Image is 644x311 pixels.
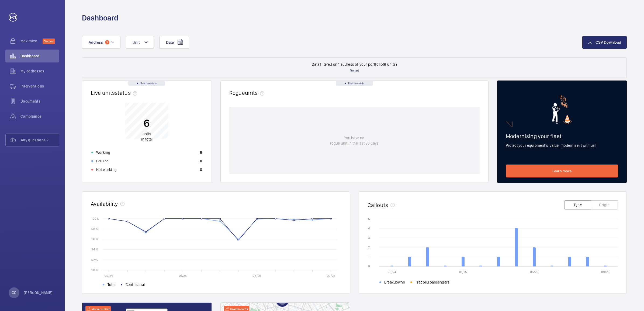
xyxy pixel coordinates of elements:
span: Trapped passengers [415,279,449,285]
p: Protect your equipment's value, modernise it with us! [506,143,618,148]
text: 3 [368,236,370,240]
text: 09/24 [105,274,113,278]
p: CC [12,290,16,295]
h2: Availability [91,200,118,207]
span: Date [166,40,174,44]
span: Interventions [20,83,59,89]
p: 6 [141,116,153,130]
p: Reset [350,68,359,74]
h2: Live units [91,89,139,96]
text: 0 [368,264,370,268]
span: 1 [105,40,109,44]
text: 100 % [91,216,99,220]
p: [PERSON_NAME] [24,290,53,295]
span: Total [108,282,115,287]
span: Dashboard [20,53,59,59]
div: Real time data [336,81,373,86]
p: in total [141,131,153,142]
h2: Modernising your fleet [506,133,618,139]
text: 05/25 [253,274,261,278]
img: marketing-card.svg [552,95,572,124]
p: Working [96,150,110,155]
p: You have no rogue unit in the last 30 days [330,135,379,146]
button: Date [159,36,189,49]
span: Address [89,40,103,44]
span: My addresses [20,68,59,74]
text: 92 % [91,258,98,261]
span: Maximize [20,38,43,44]
span: status [115,89,139,96]
span: Contractual [126,282,145,287]
span: Breakdowns [384,279,405,285]
text: 5 [368,217,370,221]
span: Documents [20,99,59,104]
text: 2 [368,245,370,249]
button: Unit [126,36,154,49]
button: Origin [591,200,618,209]
span: Unit [133,40,140,44]
h1: Dashboard [82,13,118,23]
span: Any questions ? [21,137,59,143]
p: Paused [96,158,109,164]
span: Compliance [20,114,59,119]
h2: Callouts [368,202,388,208]
text: 4 [368,226,370,230]
text: 94 % [91,247,98,251]
h2: Rogue [229,89,266,96]
a: Learn more [506,165,618,177]
text: 05/25 [530,270,538,274]
p: 0 [200,167,202,172]
span: Discover [43,39,55,44]
span: units [143,132,151,136]
text: 09/25 [327,274,335,278]
text: 90 % [91,268,98,272]
span: CSV Download [595,40,621,44]
p: 0 [200,158,202,164]
text: 09/24 [388,270,396,274]
button: CSV Download [582,36,627,49]
text: 96 % [91,237,98,241]
p: Not working [96,167,117,172]
button: Address1 [82,36,120,49]
text: 01/25 [179,274,187,278]
text: 01/25 [459,270,467,274]
text: 09/25 [601,270,610,274]
p: Data filtered on 1 address of your portfolio (6 units) [312,62,397,67]
p: 6 [200,150,202,155]
text: 98 % [91,227,98,231]
span: units [245,89,266,96]
text: 1 [368,255,369,259]
button: Type [564,200,591,209]
div: Real time data [128,81,165,86]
